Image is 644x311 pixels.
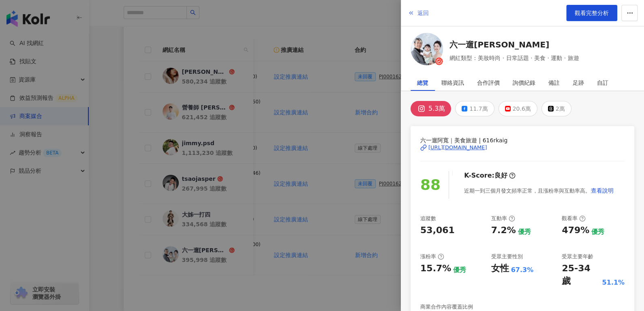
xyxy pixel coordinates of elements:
div: 商業合作內容覆蓋比例 [420,303,473,311]
div: 20.6萬 [513,103,531,114]
div: 良好 [494,171,507,180]
div: 備註 [548,75,560,91]
button: 5.3萬 [411,101,451,116]
span: 返回 [417,10,429,16]
div: 7.2% [491,224,516,237]
span: 觀看完整分析 [575,10,609,16]
button: 查看說明 [591,182,614,199]
div: 自訂 [597,75,608,91]
div: K-Score : [464,171,516,180]
div: 漲粉率 [420,253,444,260]
div: 受眾主要性別 [491,253,523,260]
div: 追蹤數 [420,215,436,222]
div: 479% [562,224,589,237]
a: [URL][DOMAIN_NAME] [420,144,625,151]
div: 受眾主要年齡 [562,253,593,260]
div: 觀看率 [562,215,586,222]
span: 六一遛阿寬｜美食旅遊 | 616rkaig [420,136,625,145]
div: 51.1% [602,278,625,287]
div: 近期一到三個月發文頻率正常，且漲粉率與互動率高。 [464,182,614,199]
div: 5.3萬 [428,103,445,114]
img: KOL Avatar [411,33,443,65]
div: 優秀 [591,227,604,236]
a: 六一遛[PERSON_NAME] [449,39,579,50]
div: 67.3% [511,266,534,275]
div: 詢價紀錄 [513,75,535,91]
a: KOL Avatar [411,33,443,68]
span: 查看說明 [591,187,614,194]
div: 11.7萬 [469,103,488,114]
div: 53,061 [420,224,455,237]
div: 聯絡資訊 [441,75,464,91]
div: 合作評價 [477,75,500,91]
button: 返回 [407,5,429,21]
span: 網紅類型：美妝時尚 · 日常話題 · 美食 · 運動 · 旅遊 [449,54,579,62]
div: 足跡 [573,75,584,91]
div: [URL][DOMAIN_NAME] [428,144,487,151]
div: 優秀 [453,266,466,275]
div: 優秀 [518,227,531,236]
button: 2萬 [541,101,571,116]
div: 88 [420,174,441,197]
div: 2萬 [556,103,565,114]
div: 25-34 歲 [562,262,600,287]
div: 女性 [491,262,509,275]
a: 觀看完整分析 [566,5,617,21]
div: 總覽 [417,75,428,91]
button: 11.7萬 [455,101,494,116]
button: 20.6萬 [499,101,537,116]
div: 互動率 [491,215,515,222]
div: 15.7% [420,262,451,275]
